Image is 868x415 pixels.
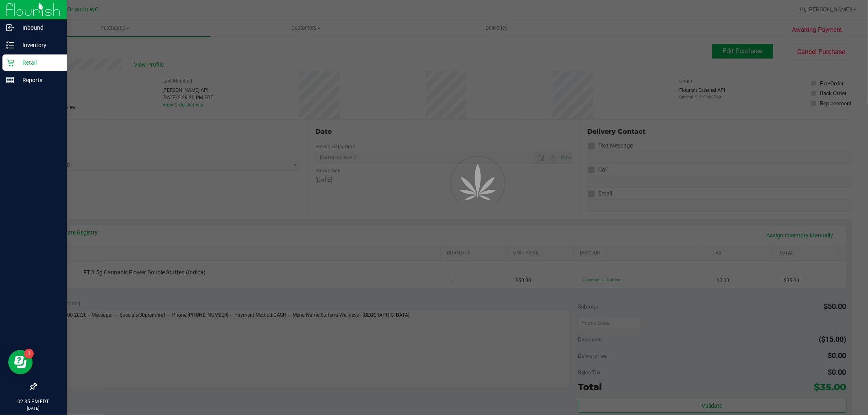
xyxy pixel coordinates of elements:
[6,41,14,49] inline-svg: Inventory
[14,75,63,85] p: Reports
[6,24,14,32] inline-svg: Inbound
[24,349,34,359] iframe: Resource center unread badge
[6,76,14,84] inline-svg: Reports
[4,398,63,405] p: 02:35 PM EDT
[8,350,33,374] iframe: Resource center
[14,23,63,33] p: Inbound
[6,59,14,67] inline-svg: Retail
[4,405,63,411] p: [DATE]
[14,40,63,50] p: Inventory
[14,58,63,67] p: Retail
